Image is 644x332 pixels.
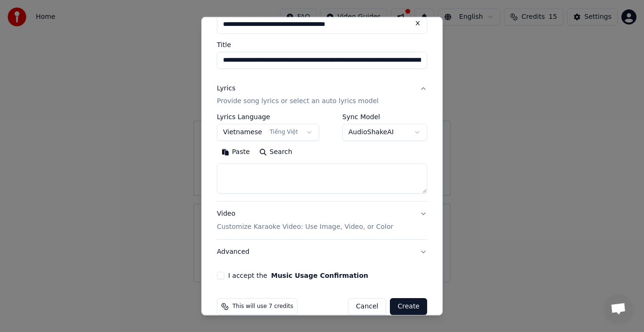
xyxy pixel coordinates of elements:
span: This will use 7 credits [232,303,293,310]
button: Search [255,145,297,160]
button: LyricsProvide song lyrics or select an auto lyrics model [217,76,427,113]
label: Lyrics Language [217,113,319,120]
button: Cancel [348,298,386,315]
button: I accept the [271,272,368,279]
p: Customize Karaoke Video: Use Image, Video, or Color [217,222,393,232]
label: I accept the [228,272,368,279]
label: Sync Model [342,113,427,120]
div: LyricsProvide song lyrics or select an auto lyrics model [217,113,427,201]
button: Paste [217,145,255,160]
button: Create [390,298,427,315]
button: VideoCustomize Karaoke Video: Use Image, Video, or Color [217,202,427,239]
p: Provide song lyrics or select an auto lyrics model [217,97,379,106]
button: Advanced [217,240,427,264]
div: Lyrics [217,83,235,93]
div: Video [217,209,393,232]
label: Title [217,41,427,48]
